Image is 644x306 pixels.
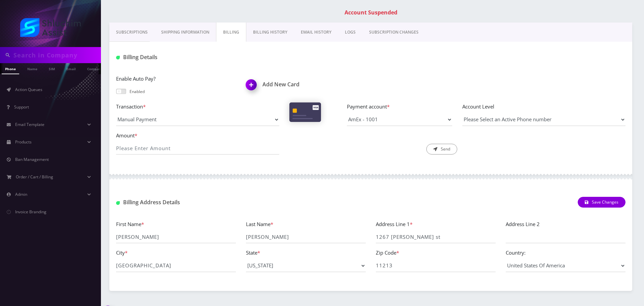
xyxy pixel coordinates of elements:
[294,23,338,42] a: EMAIL HISTORY
[63,63,79,74] a: Email
[376,249,399,257] label: Zip Code
[15,122,44,127] span: Email Template
[462,103,625,111] label: Account Level
[246,249,260,257] label: State
[246,81,366,88] a: Add New CardAdd New Card
[338,23,362,42] a: LOGS
[246,230,366,243] input: Last Name
[24,63,41,74] a: Name
[246,220,273,228] label: Last Name
[376,259,496,272] input: Zip
[116,142,279,155] input: Please Enter Amount
[246,81,366,88] h1: Add New Card
[154,23,216,42] a: Shipping Information
[116,230,236,243] input: First Name
[15,87,42,92] span: Action Queues
[578,197,625,208] button: Save Changes
[15,157,49,162] span: Ban Management
[362,23,425,42] a: SUBSCRIPTION CHANGES
[243,77,262,97] img: Add New Card
[16,174,53,180] span: Order / Cart / Billing
[216,23,246,42] a: Billing
[15,209,46,215] span: Invoice Branding
[45,63,58,74] a: SIM
[289,102,321,122] img: Cards
[84,63,106,74] a: Company
[14,104,29,110] span: Support
[111,9,631,16] h1: Account Suspended
[506,220,540,228] label: Address Line 2
[116,75,236,83] label: Enable Auto Pay?
[13,49,99,61] input: Search in Company
[2,63,19,74] a: Phone
[15,191,27,197] span: Admin
[376,230,496,243] input: Address Line 1
[116,249,128,257] label: City
[347,103,452,111] label: Payment account
[20,18,81,37] img: Shluchim Assist
[246,23,294,42] a: Billing History
[506,249,526,257] label: Country:
[15,139,32,145] span: Products
[376,220,413,228] label: Address Line 1
[426,144,457,155] button: Send
[116,103,279,111] label: Transaction
[130,89,145,95] p: Enabled
[116,220,144,228] label: First Name
[109,23,154,42] a: Subscriptions
[116,56,120,59] img: Billing Details
[116,259,236,272] input: City
[116,199,279,206] h1: Billing Address Details
[116,132,279,139] label: Amount
[116,201,120,205] img: Billing Address Detail
[116,54,279,60] h1: Billing Details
